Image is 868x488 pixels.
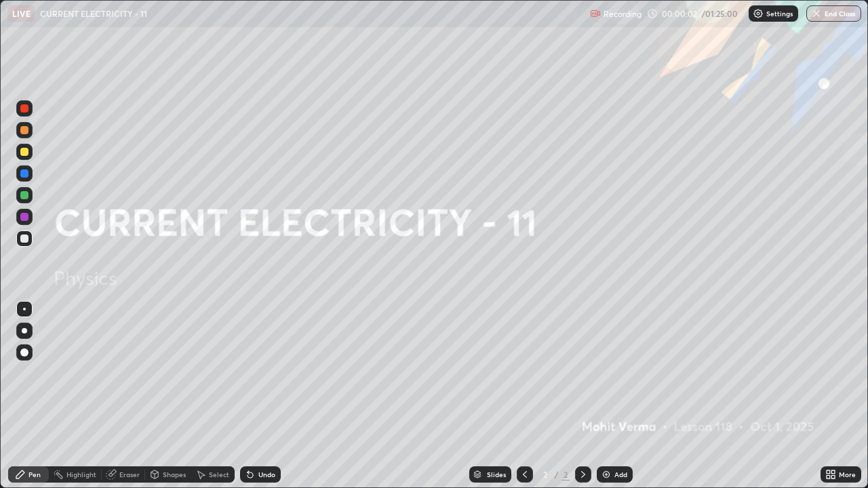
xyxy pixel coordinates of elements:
img: add-slide-button [601,469,612,480]
p: Recording [604,9,642,19]
img: class-settings-icons [753,8,764,19]
p: CURRENT ELECTRICITY - 11 [40,8,147,19]
img: end-class-cross [811,8,822,19]
div: Shapes [163,471,186,478]
button: End Class [806,5,861,22]
div: Slides [487,471,506,478]
div: More [839,471,856,478]
div: 2 [538,470,552,479]
div: Highlight [66,471,96,478]
div: 2 [561,468,570,481]
div: Select [209,471,229,478]
img: recording.375f2c34.svg [590,8,601,19]
p: LIVE [12,8,31,19]
div: Undo [258,471,275,478]
div: Eraser [119,471,140,478]
p: Settings [766,10,793,17]
div: Pen [28,471,41,478]
div: Add [614,471,627,478]
div: / [555,470,559,479]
